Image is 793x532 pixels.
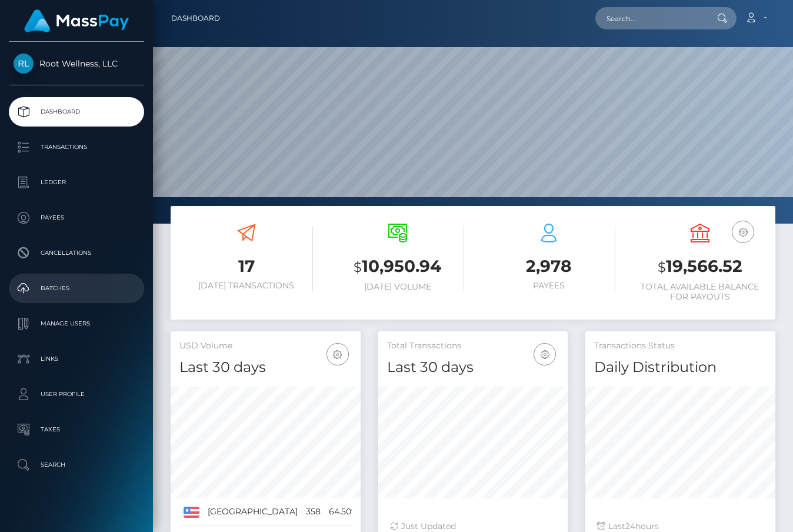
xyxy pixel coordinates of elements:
[302,498,325,526] td: 358
[354,259,362,275] small: $
[331,255,464,279] h3: 10,950.94
[9,58,144,69] span: Root Wellness, LLC
[9,380,144,409] a: User Profile
[9,97,144,127] a: Dashboard
[594,357,767,378] h4: Daily Distribution
[9,274,144,303] a: Batches
[9,309,144,338] a: Manage Users
[14,174,139,191] p: Ledger
[14,421,139,438] p: Taxes
[179,357,352,378] h4: Last 30 days
[9,450,144,480] a: Search
[595,7,706,29] input: Search...
[14,280,139,297] p: Batches
[482,281,615,291] h6: Payees
[14,456,139,474] p: Search
[482,255,615,278] h3: 2,978
[171,6,220,31] a: Dashboard
[179,281,313,291] h6: [DATE] Transactions
[204,498,302,526] td: [GEOGRAPHIC_DATA]
[14,54,34,74] img: Root Wellness, LLC
[179,340,352,352] h5: USD Volume
[9,132,144,162] a: Transactions
[179,255,313,278] h3: 17
[14,244,139,262] p: Cancellations
[387,340,559,352] h5: Total Transactions
[14,138,139,156] p: Transactions
[331,282,464,292] h6: [DATE] Volume
[14,350,139,368] p: Links
[9,203,144,232] a: Payees
[184,507,199,517] img: US.png
[9,238,144,268] a: Cancellations
[633,282,767,302] h6: Total Available Balance for Payouts
[387,357,559,378] h4: Last 30 days
[658,259,666,275] small: $
[14,103,139,121] p: Dashboard
[14,315,139,332] p: Manage Users
[14,385,139,403] p: User Profile
[14,209,139,227] p: Payees
[594,340,767,352] h5: Transactions Status
[625,521,635,531] span: 24
[325,498,362,526] td: 64.50%
[9,168,144,197] a: Ledger
[24,9,129,32] img: MassPay Logo
[9,415,144,444] a: Taxes
[633,255,767,279] h3: 19,566.52
[9,344,144,374] a: Links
